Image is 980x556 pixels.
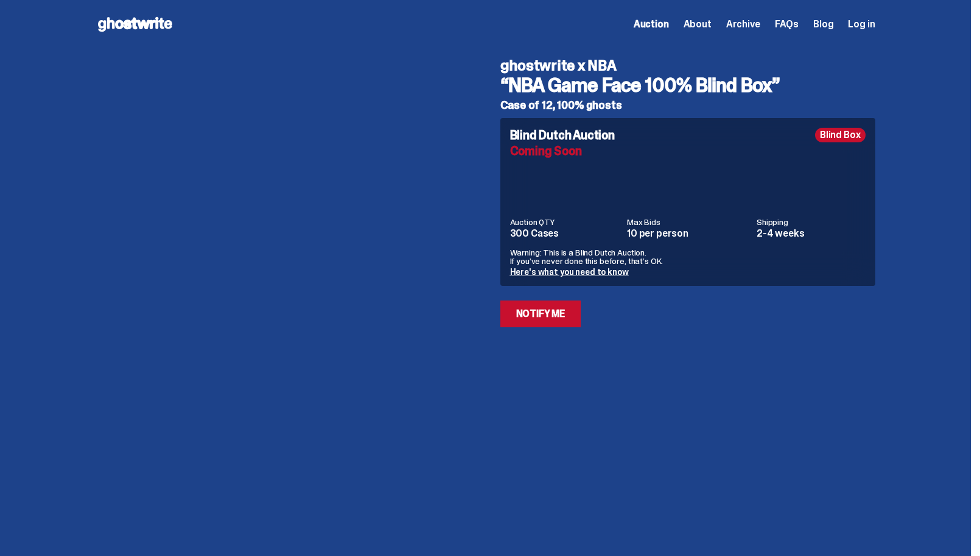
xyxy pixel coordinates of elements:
[500,58,875,73] h4: ghostwrite x NBA
[634,19,669,29] a: Auction
[775,19,799,29] a: FAQs
[510,248,866,265] p: Warning: This is a Blind Dutch Auction. If you’ve never done this before, that’s OK.
[757,229,866,238] dd: 2-4 weeks
[684,19,712,29] a: About
[510,129,615,141] h4: Blind Dutch Auction
[627,218,749,226] dt: Max Bids
[510,145,866,157] div: Coming Soon
[726,19,760,29] a: Archive
[510,229,620,238] dd: 300 Cases
[757,218,866,226] dt: Shipping
[500,301,581,327] a: Notify Me
[848,19,875,29] a: Log in
[500,75,875,95] h3: “NBA Game Face 100% Blind Box”
[815,128,866,142] div: Blind Box
[627,229,749,238] dd: 10 per person
[500,100,875,111] h5: Case of 12, 100% ghosts
[813,19,833,29] a: Blog
[510,218,620,226] dt: Auction QTY
[510,266,629,277] a: Here's what you need to know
